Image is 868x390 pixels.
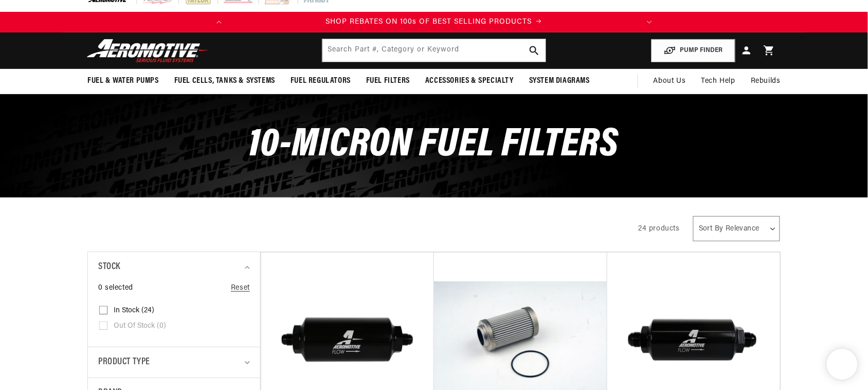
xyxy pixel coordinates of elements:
span: In stock (24) [114,306,154,315]
span: Fuel Filters [366,76,410,86]
button: PUMP FINDER [652,39,735,62]
input: Search by Part Number, Category or Keyword [322,39,546,62]
summary: Fuel Regulators [283,69,358,93]
span: About Us [654,77,686,85]
span: 0 selected [98,282,133,294]
span: Stock [98,260,120,275]
div: Announcement [229,16,639,28]
summary: Fuel Filters [358,69,418,93]
span: Tech Help [701,76,735,87]
span: Rebuilds [751,76,781,87]
span: Accessories & Specialty [425,76,514,86]
summary: Fuel & Water Pumps [80,69,167,93]
span: Fuel Regulators [291,76,351,86]
summary: Product type (0 selected) [98,347,250,378]
div: 1 of 2 [229,16,639,28]
span: Fuel & Water Pumps [87,76,159,86]
button: Translation missing: en.sections.announcements.next_announcement [639,12,660,32]
span: Out of stock (0) [114,322,166,331]
summary: System Diagrams [521,69,598,93]
a: Reset [231,282,250,294]
span: SHOP REBATES ON 100s OF BEST SELLING PRODUCTS [326,18,532,26]
summary: Tech Help [694,69,743,94]
a: About Us [646,69,694,94]
summary: Rebuilds [743,69,788,94]
summary: Accessories & Specialty [418,69,521,93]
span: 24 products [639,225,680,233]
span: 10-Micron Fuel Filters [249,125,619,166]
span: Fuel Cells, Tanks & Systems [174,76,275,86]
span: System Diagrams [529,76,590,86]
slideshow-component: Translation missing: en.sections.announcements.announcement_bar [62,12,806,32]
button: search button [523,39,546,62]
img: Aeromotive [84,39,212,63]
button: Translation missing: en.sections.announcements.previous_announcement [209,12,229,32]
summary: Fuel Cells, Tanks & Systems [167,69,283,93]
span: Product type [98,355,150,370]
summary: Stock (0 selected) [98,252,250,282]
